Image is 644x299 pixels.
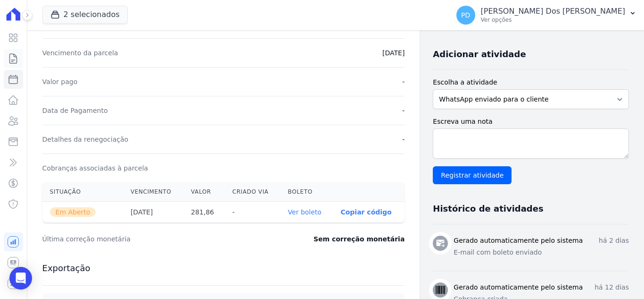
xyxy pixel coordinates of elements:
dt: Data de Pagamento [42,106,108,115]
button: 2 selecionados [42,6,128,24]
dt: Valor pago [42,77,78,86]
dd: Sem correção monetária [314,234,405,244]
a: Ver boleto [288,208,322,216]
span: Em Aberto [50,207,96,217]
h3: Exportação [42,263,405,274]
dt: Detalhes da renegociação [42,135,129,144]
th: Criado via [225,182,281,202]
p: E-mail com boleto enviado [454,248,629,257]
p: há 12 dias [594,282,629,292]
dd: [DATE] [382,48,405,58]
dt: Cobranças associadas à parcela [42,163,148,173]
h3: Adicionar atividade [433,49,526,60]
input: Registrar atividade [433,166,512,184]
h3: Histórico de atividades [433,203,543,214]
dt: Última correção monetária [42,234,257,244]
th: Vencimento [123,182,183,202]
h3: Gerado automaticamente pelo sistema [454,236,583,246]
button: PD [PERSON_NAME] Dos [PERSON_NAME] Ver opções [449,2,644,28]
span: PD [461,12,470,18]
label: Escreva uma nota [433,117,629,127]
p: [PERSON_NAME] Dos [PERSON_NAME] [481,7,625,16]
label: Escolha a atividade [433,77,629,87]
th: Situação [42,182,123,202]
p: há 2 dias [599,236,629,246]
th: - [225,202,281,223]
h3: Gerado automaticamente pelo sistema [454,282,583,292]
th: 281,86 [183,202,225,223]
button: Copiar código [340,208,391,216]
dd: - [402,135,405,144]
th: Valor [183,182,225,202]
th: Boleto [281,182,333,202]
div: Open Intercom Messenger [9,267,32,290]
th: [DATE] [123,202,183,223]
dd: - [402,77,405,86]
dd: - [402,106,405,115]
dt: Vencimento da parcela [42,48,118,58]
p: Ver opções [481,16,625,24]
